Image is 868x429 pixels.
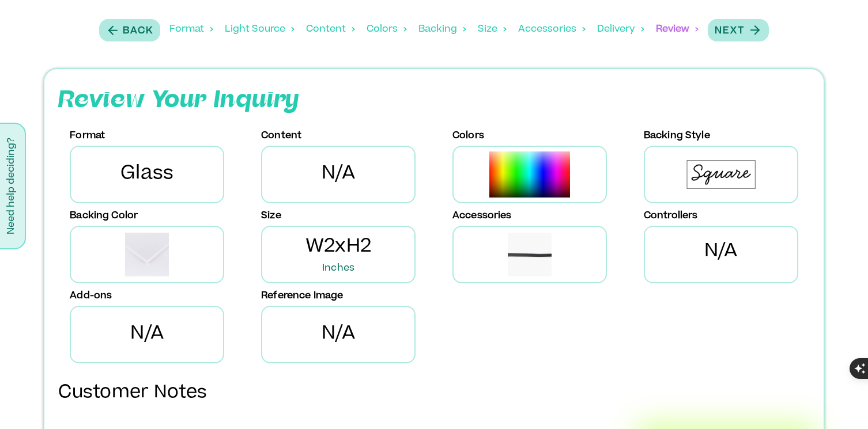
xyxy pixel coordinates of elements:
p: Review Your Inquiry [58,83,301,117]
p: N/A [322,161,355,188]
div: Content [306,12,355,47]
p: Size [261,209,281,223]
p: Controllers [644,209,698,223]
p: Accessories [452,209,512,223]
div: Review [656,12,699,47]
p: Next [715,24,745,38]
p: Customer Notes [58,381,809,407]
p: Colors [452,129,484,143]
iframe: Chat Widget [810,374,868,429]
div: Format [169,12,213,47]
img: Backing Img [677,153,765,196]
p: Add-ons [70,289,112,303]
button: Next [708,19,769,41]
span: W2xH2 [305,234,372,275]
div: Accessories [518,12,586,47]
p: Content [261,129,301,143]
p: Back [123,24,153,38]
p: Reference Image [261,289,343,303]
p: Format [70,129,105,143]
div: Backing [418,12,466,47]
div: Delivery [597,12,644,47]
p: Backing Style [644,129,710,143]
p: N/A [130,321,164,348]
div: Light Source [225,12,295,47]
button: Back [99,19,160,41]
div: Size [478,12,507,47]
div: Colors [367,12,407,47]
p: N/A [704,238,738,271]
span: Inches [305,261,372,275]
p: N/A [322,321,355,348]
img: custom [489,151,570,198]
p: Glass [120,161,174,188]
p: Backing Color [70,209,138,223]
